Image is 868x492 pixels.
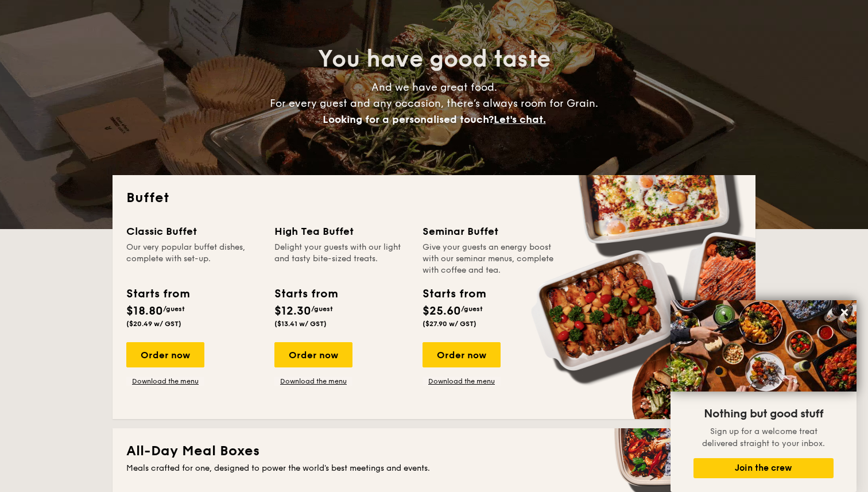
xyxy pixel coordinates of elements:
span: Nothing but good stuff [704,407,823,421]
button: Close [835,303,854,321]
span: Looking for a personalised touch? [323,113,494,126]
span: $12.30 [274,304,311,318]
div: Our very popular buffet dishes, complete with set-up. [126,242,261,276]
span: ($20.49 w/ GST) [126,320,181,328]
span: $25.60 [423,304,461,318]
span: Sign up for a welcome treat delivered straight to your inbox. [702,427,825,448]
span: /guest [311,305,333,313]
a: Download the menu [274,377,352,386]
span: /guest [163,305,185,313]
span: $18.80 [126,304,163,318]
div: Starts from [423,285,485,303]
div: Order now [274,342,352,367]
span: /guest [461,305,483,313]
div: Starts from [126,285,189,303]
div: Starts from [274,285,337,303]
div: High Tea Buffet [274,223,409,239]
span: You have good taste [318,45,551,73]
img: DSC07876-Edit02-Large.jpeg [671,300,857,392]
span: And we have great food. For every guest and any occasion, there’s always room for Grain. [270,81,598,126]
div: Classic Buffet [126,223,261,239]
button: Join the crew [693,458,834,478]
a: Download the menu [423,377,501,386]
span: ($27.90 w/ GST) [423,320,476,328]
div: Seminar Buffet [423,223,557,239]
h2: Buffet [126,189,742,207]
div: Give your guests an energy boost with our seminar menus, complete with coffee and tea. [423,242,557,276]
h2: All-Day Meal Boxes [126,442,742,460]
span: Let's chat. [494,113,546,126]
div: Order now [423,342,501,367]
div: Meals crafted for one, designed to power the world's best meetings and events. [126,463,742,474]
span: ($13.41 w/ GST) [274,320,327,328]
div: Delight your guests with our light and tasty bite-sized treats. [274,242,409,276]
div: Order now [126,342,204,367]
a: Download the menu [126,377,204,386]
